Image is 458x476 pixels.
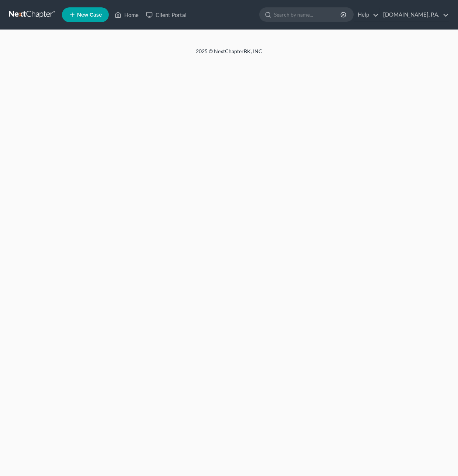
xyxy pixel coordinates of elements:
div: 2025 © NextChapterBK, INC [19,48,439,61]
a: Help [354,8,379,21]
input: Search by name... [274,8,341,21]
a: Client Portal [142,8,190,21]
a: [DOMAIN_NAME], P.A. [379,8,449,21]
a: Home [111,8,142,21]
span: New Case [77,12,102,18]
